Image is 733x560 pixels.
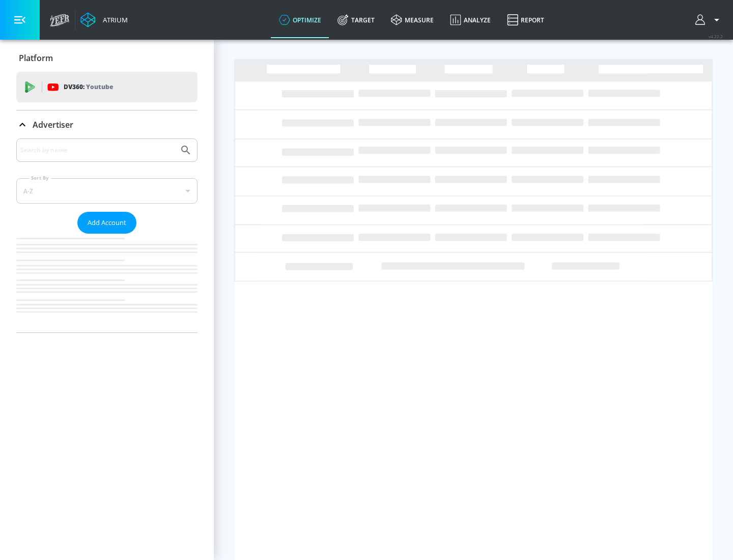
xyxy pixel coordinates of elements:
div: A-Z [16,178,198,204]
p: Advertiser [33,119,73,130]
div: DV360: Youtube [16,72,198,102]
a: Atrium [80,12,128,27]
a: Report [499,2,552,38]
div: Platform [16,44,198,72]
p: DV360: [64,81,113,93]
div: Atrium [99,15,128,24]
a: optimize [271,2,329,38]
div: Advertiser [16,138,198,332]
a: Analyze [442,2,499,38]
nav: list of Advertiser [16,234,198,332]
span: v 4.22.2 [709,34,723,39]
div: Advertiser [16,110,198,139]
a: Target [329,2,383,38]
label: Sort By [29,175,51,181]
input: Search by name [20,144,175,157]
p: Youtube [86,81,113,92]
p: Platform [19,52,53,64]
span: Add Account [88,217,126,229]
a: measure [383,2,442,38]
button: Add Account [77,212,136,234]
